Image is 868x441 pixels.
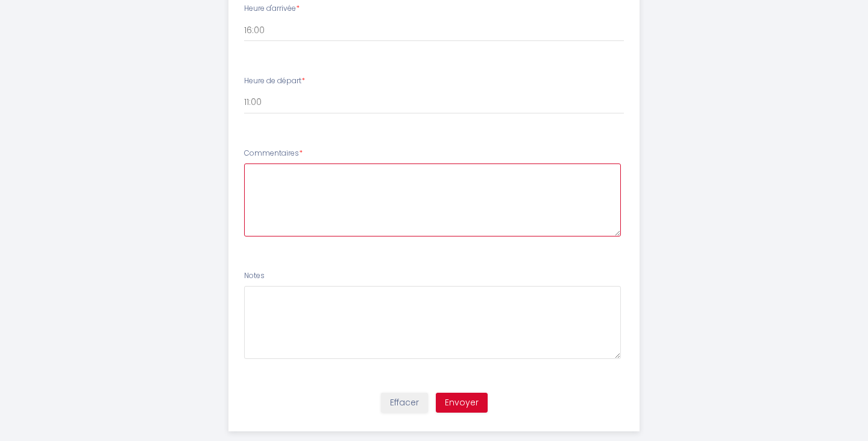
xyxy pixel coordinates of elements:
[244,75,305,87] label: Heure de départ
[436,393,488,413] button: Envoyer
[244,148,303,159] label: Commentaires
[244,3,300,14] label: Heure d'arrivée
[381,393,428,413] button: Effacer
[244,270,265,282] label: Notes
